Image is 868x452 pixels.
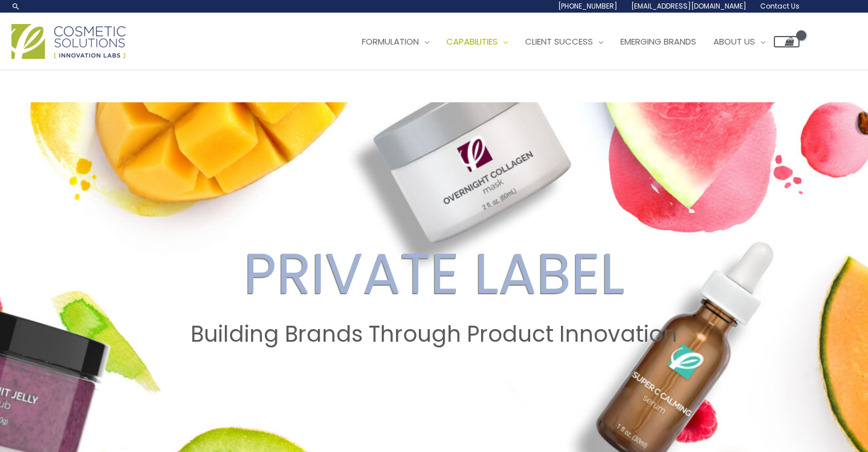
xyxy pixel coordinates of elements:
[774,36,800,47] a: View Shopping Cart, empty
[11,2,21,11] a: Search icon link
[345,25,800,59] nav: Site Navigation
[11,24,126,59] img: Cosmetic Solutions Logo
[362,35,419,47] span: Formulation
[760,1,800,11] span: Contact Us
[438,25,516,59] a: Capabilities
[11,240,857,307] h2: PRIVATE LABEL
[558,1,617,11] span: [PHONE_NUMBER]
[516,25,612,59] a: Client Success
[620,35,696,47] span: Emerging Brands
[11,321,857,347] h2: Building Brands Through Product Innovation
[713,35,755,47] span: About Us
[705,25,774,59] a: About Us
[525,35,593,47] span: Client Success
[446,35,498,47] span: Capabilities
[353,25,438,59] a: Formulation
[612,25,705,59] a: Emerging Brands
[631,1,746,11] span: [EMAIL_ADDRESS][DOMAIN_NAME]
